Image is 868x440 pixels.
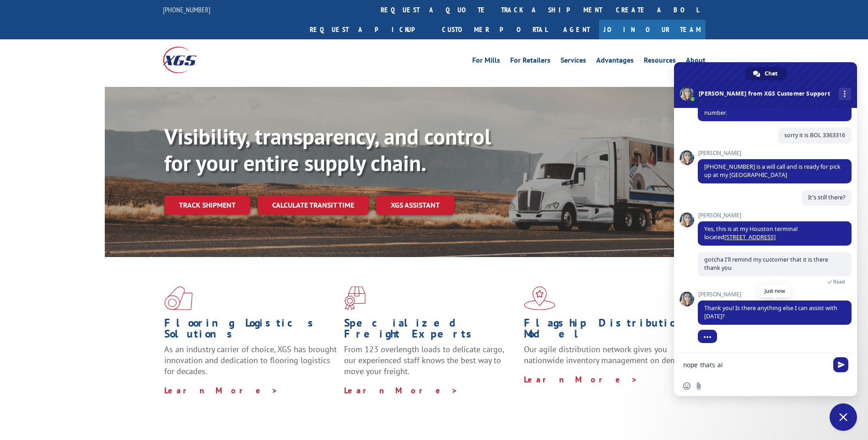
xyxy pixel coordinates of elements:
a: Customer Portal [435,20,554,39]
span: Insert an emoji [683,382,690,390]
b: Visibility, transparency, and control for your entire supply chain. [164,122,491,177]
span: Send a file [695,382,702,390]
span: Read [833,279,845,285]
a: Services [561,57,586,67]
span: Hello! Please advise with your PRO, BOL, or PO number. [704,101,829,117]
textarea: Compose your message... [683,361,828,369]
span: Yes, this is at my Houston terminal located [704,225,798,241]
h1: Flagship Distribution Model [524,317,697,344]
span: [PERSON_NAME] [698,150,852,156]
a: For Mills [472,57,500,67]
a: Learn More > [524,374,638,385]
a: Advantages [596,57,634,67]
h1: Flooring Logistics Solutions [164,317,337,344]
img: xgs-icon-total-supply-chain-intelligence-red [164,286,193,310]
a: Request a pickup [303,20,435,39]
span: [PHONE_NUMBER] is a will call and is ready for pick up at my [GEOGRAPHIC_DATA] [704,163,841,179]
a: About [686,57,706,67]
span: Thank you! Is there anything else I can assist with [DATE]? [704,304,837,320]
span: [STREET_ADDRESS] [724,233,776,241]
span: gotcha I'll remind my customer that it is there thank you [704,256,828,272]
span: It's still there? [808,193,845,201]
span: [PERSON_NAME] [698,291,852,298]
p: From 123 overlength loads to delicate cargo, our experienced staff knows the best way to move you... [344,344,517,385]
h1: Specialized Freight Experts [344,317,517,344]
div: Close chat [830,403,857,431]
span: Our agile distribution network gives you nationwide inventory management on demand. [524,344,692,365]
a: Resources [644,57,676,67]
span: [PERSON_NAME] [698,212,852,219]
img: xgs-icon-focused-on-flooring-red [344,286,366,310]
a: Track shipment [164,195,250,215]
span: sorry it is BOL 3363316 [784,131,845,139]
div: More channels [839,88,851,100]
a: Join Our Team [599,20,706,39]
span: As an industry carrier of choice, XGS has brought innovation and dedication to flooring logistics... [164,344,337,376]
a: Calculate transit time [258,195,369,215]
a: Agent [554,20,599,39]
img: xgs-icon-flagship-distribution-model-red [524,286,555,310]
a: Learn More > [164,385,278,396]
span: Chat [765,67,777,80]
span: Send [833,357,848,372]
a: For Retailers [510,57,550,67]
a: [PHONE_NUMBER] [163,5,210,14]
a: XGS ASSISTANT [376,195,454,215]
a: Learn More > [344,385,458,396]
div: Chat [745,67,787,80]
